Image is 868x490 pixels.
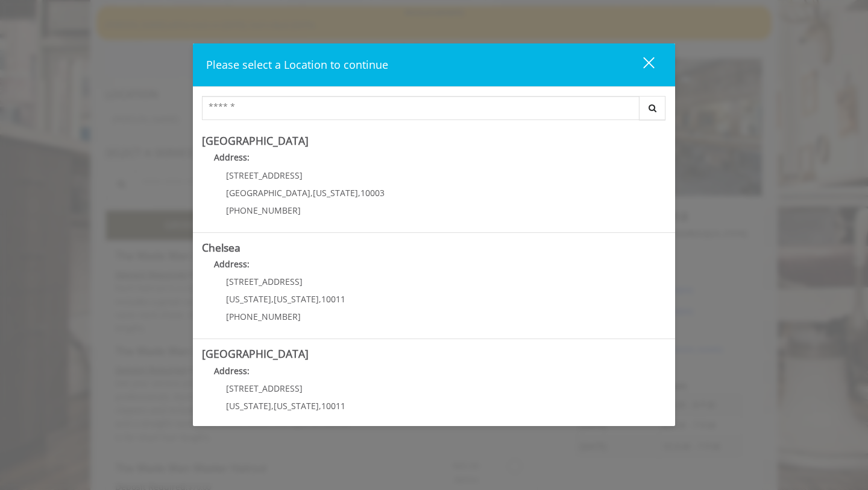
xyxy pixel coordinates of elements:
span: , [358,187,360,199]
span: [US_STATE] [274,400,319,412]
input: Search Center [202,96,640,120]
b: [GEOGRAPHIC_DATA] [202,133,309,148]
span: [STREET_ADDRESS] [226,170,303,181]
span: [US_STATE] [274,293,319,305]
span: 10011 [321,293,345,305]
b: [GEOGRAPHIC_DATA] [202,346,309,361]
span: [US_STATE] [226,400,271,412]
span: [PHONE_NUMBER] [226,311,301,322]
div: close dialog [629,56,653,74]
span: 10003 [360,187,385,199]
span: [PHONE_NUMBER] [226,418,301,429]
b: Address: [214,258,250,270]
i: Search button [646,104,659,112]
span: Please select a Location to continue [206,57,388,72]
span: , [319,400,321,412]
span: [STREET_ADDRESS] [226,383,303,394]
b: Address: [214,365,250,377]
span: [US_STATE] [313,187,358,199]
span: , [271,400,274,412]
span: 10011 [321,400,345,412]
span: , [310,187,313,199]
b: Chelsea [202,240,241,255]
span: [STREET_ADDRESS] [226,276,303,287]
span: , [319,293,321,305]
span: [PHONE_NUMBER] [226,205,301,216]
b: Address: [214,151,250,163]
span: , [271,293,274,305]
span: [US_STATE] [226,293,271,305]
div: Center Select [202,96,666,126]
span: [GEOGRAPHIC_DATA] [226,187,310,199]
button: close dialog [621,52,662,77]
